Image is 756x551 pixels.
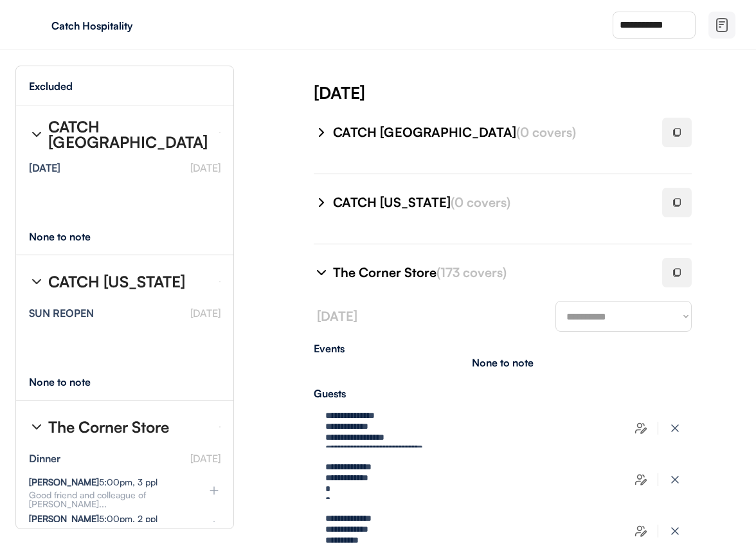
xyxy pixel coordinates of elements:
[208,519,221,532] img: plus%20%281%29.svg
[669,525,681,537] img: x-close%20%283%29.svg
[26,15,46,35] img: yH5BAEAAAAALAAAAAABAAEAAAIBRAA7
[314,81,756,104] div: [DATE]
[634,422,647,435] img: users-edit.svg
[29,419,44,435] img: chevron-right%20%281%29.svg
[669,473,681,486] img: x-close%20%283%29.svg
[190,161,221,174] font: [DATE]
[714,17,730,33] img: file-02.svg
[29,476,99,487] strong: [PERSON_NAME]
[437,264,507,280] font: (173 covers)
[48,274,185,289] div: CATCH [US_STATE]
[48,419,169,435] div: The Corner Store
[29,274,44,289] img: chevron-right%20%281%29.svg
[29,514,157,523] div: 5:00pm, 2 ppl
[314,195,329,210] img: chevron-right%20%281%29.svg
[51,21,213,31] div: Catch Hospitality
[190,307,221,320] font: [DATE]
[333,123,647,141] div: CATCH [GEOGRAPHIC_DATA]
[29,491,187,509] div: Good friend and colleague of [PERSON_NAME]...
[208,484,221,497] img: plus%20%281%29.svg
[314,343,692,354] div: Events
[669,422,681,435] img: x-close%20%283%29.svg
[333,194,647,212] div: CATCH [US_STATE]
[314,265,329,280] img: chevron-right%20%281%29.svg
[29,453,60,464] div: Dinner
[333,264,647,282] div: The Corner Store
[29,127,44,142] img: chevron-right%20%281%29.svg
[634,473,647,486] img: users-edit.svg
[48,119,209,150] div: CATCH [GEOGRAPHIC_DATA]
[314,388,692,399] div: Guests
[472,357,534,368] div: None to note
[516,124,576,140] font: (0 covers)
[314,125,329,140] img: chevron-right%20%281%29.svg
[29,81,73,91] div: Excluded
[29,377,114,387] div: None to note
[634,525,647,537] img: users-edit.svg
[190,452,221,465] font: [DATE]
[29,231,114,242] div: None to note
[29,478,157,487] div: 5:00pm, 3 ppl
[29,163,60,173] div: [DATE]
[29,308,94,318] div: SUN REOPEN
[29,513,99,524] strong: [PERSON_NAME]
[451,194,510,210] font: (0 covers)
[317,308,357,324] font: [DATE]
